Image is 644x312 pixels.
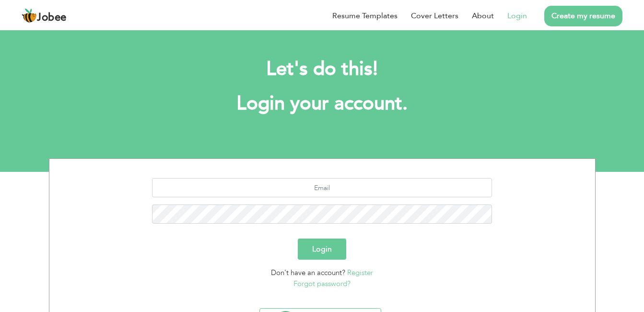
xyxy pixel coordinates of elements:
[507,10,527,22] a: Login
[298,239,346,260] button: Login
[37,12,67,23] span: Jobee
[63,91,581,116] h1: Login your account.
[472,10,494,22] a: About
[544,6,622,26] a: Create my resume
[22,8,67,24] a: Jobee
[293,279,351,288] a: Forgot password?
[332,10,398,22] a: Resume Templates
[347,268,373,277] a: Register
[411,10,458,22] a: Cover Letters
[22,8,37,24] img: jobee.io
[271,268,345,277] span: Don't have an account?
[152,178,492,197] input: Email
[63,57,581,82] h2: Let's do this!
